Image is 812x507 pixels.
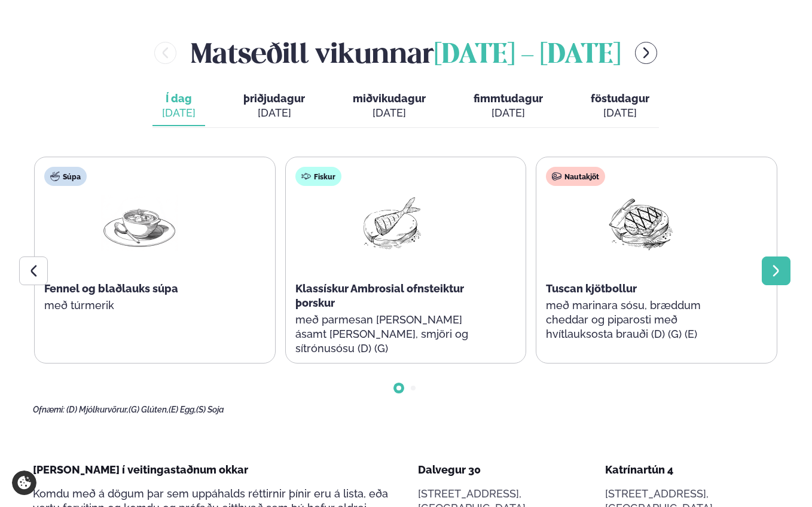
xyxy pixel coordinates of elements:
span: Í dag [162,91,196,106]
div: Súpa [44,167,87,186]
button: menu-btn-right [635,42,657,64]
span: Go to slide 1 [396,386,401,390]
button: þriðjudagur [DATE] [234,87,315,126]
span: (E) Egg, [169,405,196,414]
div: [DATE] [243,106,305,120]
button: föstudagur [DATE] [581,87,659,126]
span: föstudagur [591,92,649,105]
span: Fennel og blaðlauks súpa [44,282,178,295]
button: Í dag [DATE] [152,87,205,126]
span: [PERSON_NAME] í veitingastaðnum okkar [33,463,248,476]
span: þriðjudagur [243,92,305,105]
div: Fiskur [295,167,341,186]
button: fimmtudagur [DATE] [464,87,552,126]
img: soup.svg [50,172,60,181]
p: með marinara sósu, bræddum cheddar og piparosti með hvítlauksosta brauði (D) (G) (E) [546,298,736,341]
span: (S) Soja [196,405,224,414]
button: miðvikudagur [DATE] [343,87,435,126]
div: [DATE] [353,106,426,120]
div: [DATE] [591,106,649,120]
div: Katrínartún 4 [605,463,779,477]
span: (G) Glúten, [129,405,169,414]
div: [DATE] [162,106,196,120]
img: Soup.png [101,196,178,251]
img: fish.svg [301,172,311,181]
p: með túrmerik [44,298,234,313]
span: miðvikudagur [353,92,426,105]
h2: Matseðill vikunnar [191,33,621,72]
div: Nautakjöt [546,167,605,186]
div: Dalvegur 30 [418,463,591,477]
button: menu-btn-left [154,42,176,64]
img: Beef-Meat.png [603,196,679,251]
span: Go to slide 2 [411,386,416,390]
span: Klassískur Ambrosial ofnsteiktur þorskur [295,282,464,309]
p: með parmesan [PERSON_NAME] ásamt [PERSON_NAME], smjöri og sítrónusósu (D) (G) [295,313,486,356]
span: Tuscan kjötbollur [546,282,637,295]
span: [DATE] - [DATE] [434,42,621,69]
div: [DATE] [474,106,543,120]
span: Ofnæmi: [33,405,65,414]
span: (D) Mjólkurvörur, [66,405,129,414]
img: Fish.png [352,196,429,251]
a: Cookie settings [12,471,36,495]
span: fimmtudagur [474,92,543,105]
img: beef.svg [552,172,561,181]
